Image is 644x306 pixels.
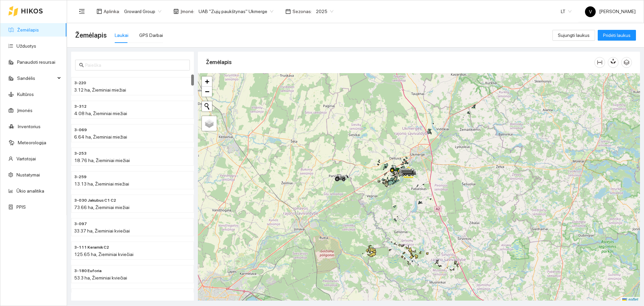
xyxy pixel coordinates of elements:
a: PPIS [16,204,26,210]
button: Pridėti laukus [598,30,636,41]
span: 73.66 ha, Žieminiai miežiai [74,205,129,210]
span: Aplinka : [104,8,120,15]
span: 3-259 [74,174,87,180]
a: Įmonės [17,108,33,113]
div: Laukai [115,32,128,39]
span: 18.76 ha, Žieminiai miežiai [74,158,130,163]
span: Sezonas : [292,8,312,15]
span: 3-220 [74,80,86,86]
span: 3-113 [74,291,87,298]
span: 33.37 ha, Žieminiai kviečiai [74,228,130,234]
span: 4.08 ha, Žieminiai miežiai [74,111,127,116]
span: 53.3 ha, Žieminiai kviečiai [74,275,127,280]
span: − [205,87,209,96]
a: Vartotojai [16,156,36,161]
span: 13.13 ha, Žieminiai miežiai [74,181,129,187]
span: Pridėti laukus [603,32,631,39]
a: Leaflet [622,297,638,302]
div: GPS Darbai [139,32,163,39]
span: 3-253 [74,150,87,157]
span: search [79,63,84,67]
a: Zoom out [202,87,212,97]
span: 2025 [316,6,333,16]
span: 3-312 [74,103,87,110]
span: [PERSON_NAME] [585,9,636,14]
span: 3-111 Keramik C2 [74,244,109,251]
button: Initiate a new search [202,101,212,111]
span: Sandėlis [17,71,55,85]
span: shop [173,9,179,14]
span: UAB "Zujų paukštynas" Ukmerge [199,6,273,16]
a: Meteorologija [18,140,46,145]
a: Panaudoti resursai [17,59,55,65]
button: column-width [594,57,605,68]
span: menu-fold [79,8,85,14]
span: Žemėlapis [75,30,107,41]
a: Ūkio analitika [16,188,44,194]
span: Įmonė : [180,8,195,15]
span: + [205,77,209,86]
a: Užduotys [16,43,36,49]
a: Sujungti laukus [552,33,595,38]
input: Paieška [85,61,186,69]
span: LT [561,6,572,16]
span: 3-180 Euforia [74,268,102,274]
span: 3.12 ha, Žieminiai miežiai [74,87,126,93]
a: Kultūros [17,92,34,97]
a: Nustatymai [16,172,40,177]
span: 3-030 Jakubus C1 C2 [74,197,116,204]
span: layout [97,9,102,14]
span: Groward Group [124,6,161,16]
span: column-width [595,60,605,65]
span: Sujungti laukus [558,32,590,39]
a: Layers [202,116,217,131]
span: 3-097 [74,221,87,227]
span: 125.65 ha, Žieminiai kviečiai [74,252,133,257]
span: calendar [285,9,291,14]
a: Inventorius [18,124,41,129]
span: V [589,6,592,17]
div: Žemėlapis [206,53,594,72]
button: menu-fold [75,5,89,18]
a: Žemėlapis [17,27,39,33]
span: 3-069 [74,127,87,133]
span: 6.64 ha, Žieminiai miežiai [74,134,127,140]
a: Pridėti laukus [598,33,636,38]
a: Zoom in [202,76,212,87]
button: Sujungti laukus [552,30,595,41]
